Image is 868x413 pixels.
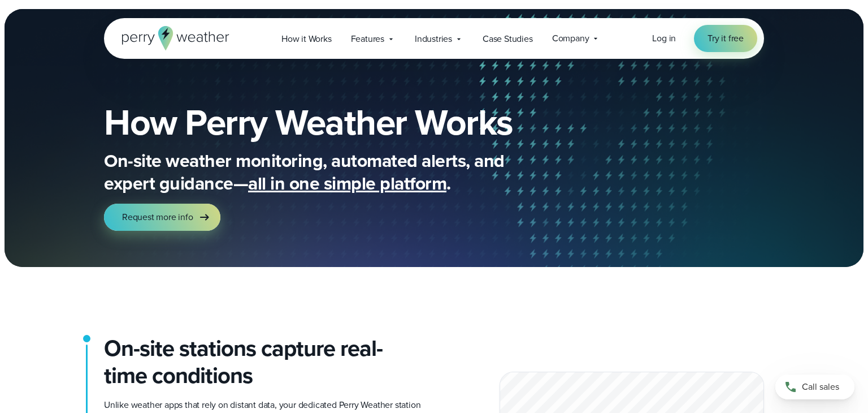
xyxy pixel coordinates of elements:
span: Features [351,32,384,46]
a: Request more info [104,204,220,231]
span: Log in [652,32,676,45]
a: Try it free [694,25,757,52]
span: Try it free [708,32,744,45]
span: Case Studies [483,32,533,46]
span: Company [552,32,589,45]
span: Industries [415,32,452,46]
h2: On-site stations capture real-time conditions [104,335,425,389]
p: On-site weather monitoring, automated alerts, and expert guidance— . [104,149,556,195]
span: Request more info [122,210,193,224]
a: Case Studies [473,27,542,50]
a: Call sales [775,375,854,399]
h1: How Perry Weather Works [104,104,594,140]
a: Log in [652,32,676,45]
span: How it Works [281,32,332,46]
span: Call sales [802,380,839,394]
a: How it Works [272,27,341,50]
span: all in one simple platform [248,170,446,197]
